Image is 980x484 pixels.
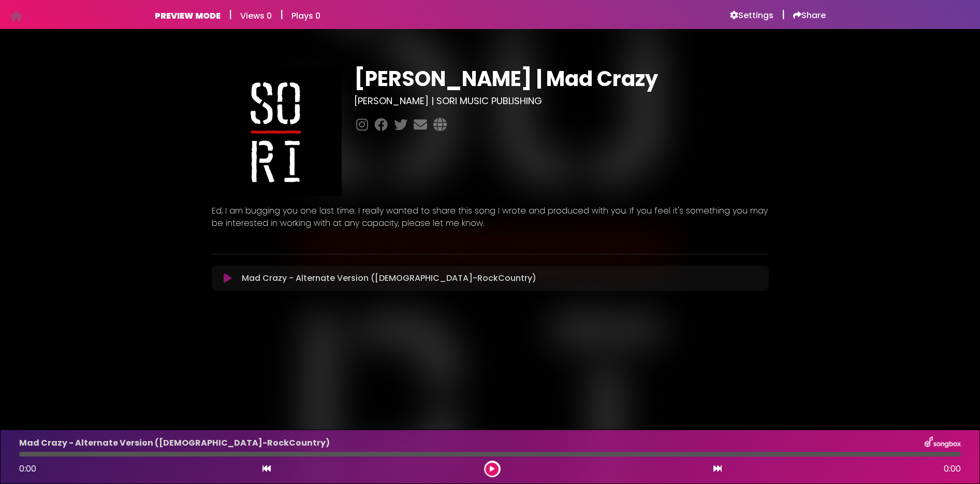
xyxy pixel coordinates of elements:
img: VRz3AQUlePB6qDKFggpr [212,66,342,196]
p: Mad Crazy - Alternate Version ([DEMOGRAPHIC_DATA]-RockCountry) [242,272,536,284]
p: Ed, I am bugging you one last time. I really wanted to share this song I wrote and produced with ... [212,205,769,230]
a: Settings [730,10,773,21]
h1: [PERSON_NAME] | Mad Crazy [354,66,769,91]
h5: | [782,8,785,21]
h6: Views 0 [240,11,272,21]
h5: | [229,8,232,21]
h6: PREVIEW MODE [155,11,221,21]
h6: Plays 0 [291,11,320,21]
h5: | [280,8,283,21]
a: Share [793,10,826,21]
h3: [PERSON_NAME] | SORI MUSIC PUBLISHING [354,95,769,107]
